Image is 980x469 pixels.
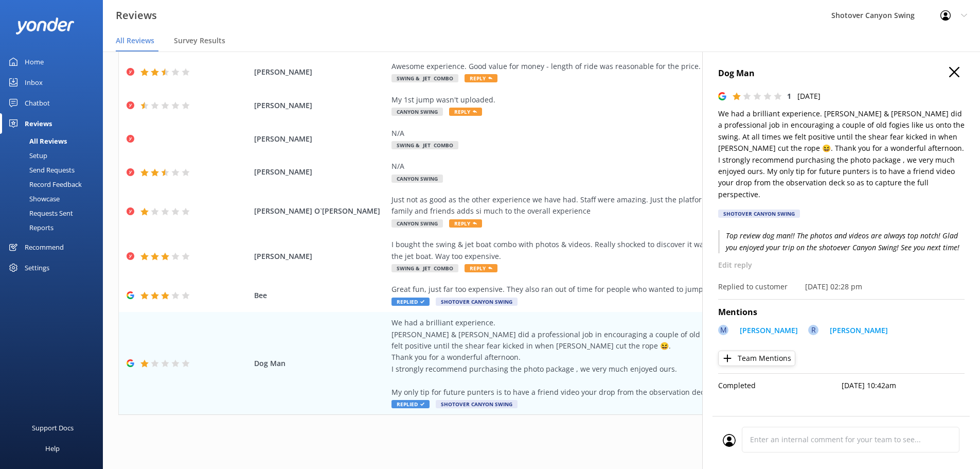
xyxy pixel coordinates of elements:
div: Recommend [25,237,64,257]
img: user_profile.svg [723,434,736,447]
span: Canyon Swing [391,219,443,228]
div: M [718,325,728,335]
span: Reply [465,264,497,272]
div: N/A [391,161,860,172]
h4: Dog Man [718,67,965,80]
h4: Mentions [718,306,965,319]
span: Replied [391,400,430,408]
div: Inbox [25,72,43,93]
span: Canyon Swing [391,108,443,116]
p: We had a brilliant experience. [PERSON_NAME] & [PERSON_NAME] did a professional job in encouragin... [718,108,965,200]
span: Swing & Jet Combo [391,264,458,272]
span: Swing & Jet Combo [391,74,458,82]
span: [PERSON_NAME] [254,166,387,178]
p: [DATE] 02:28 pm [805,281,862,292]
span: Swing & Jet Combo [391,141,458,149]
a: Setup [6,148,103,163]
span: Canyon Swing [391,175,443,183]
span: Shotover Canyon Swing [436,298,518,306]
div: I bought the swing & jet boat combo with photos & videos. Really shocked to discover it was anoth... [391,239,860,262]
a: Showcase [6,192,103,206]
span: Reply [449,108,482,116]
span: Bee [254,290,387,301]
span: [PERSON_NAME] [254,133,387,145]
div: We had a brilliant experience. [PERSON_NAME] & [PERSON_NAME] did a professional job in encouragin... [391,317,860,398]
p: [PERSON_NAME] [830,325,888,336]
div: Chatbot [25,93,50,113]
span: Reply [465,74,497,82]
div: Settings [25,257,49,278]
div: Record Feedback [6,177,82,192]
a: [PERSON_NAME] [735,325,798,339]
button: Team Mentions [718,351,795,366]
p: Edit reply [718,259,965,271]
span: All Reviews [116,36,154,46]
div: N/A [391,128,860,139]
div: Awesome experience. Good value for money - length of ride was reasonable for the price. [391,61,860,72]
span: Reply [449,219,482,228]
span: [PERSON_NAME] [254,66,387,78]
span: [PERSON_NAME] [254,100,387,111]
p: Completed [718,380,842,391]
span: Replied [391,298,430,306]
p: Replied to customer [718,281,788,292]
div: Just not as good as the other experience we have had. Staff were amazing. Just the platform is no... [391,194,860,217]
a: [PERSON_NAME] [825,325,888,339]
div: Support Docs [32,418,74,438]
div: My 1st jump wasn't uploaded. [391,94,860,106]
button: Close [949,67,959,78]
a: Reports [6,220,103,235]
a: Requests Sent [6,206,103,220]
span: 1 [787,91,791,101]
div: Showcase [6,192,60,206]
div: All Reviews [6,134,67,148]
a: Record Feedback [6,177,103,192]
span: Shotover Canyon Swing [436,400,518,408]
div: Send Requests [6,163,75,177]
p: [DATE] 10:42am [842,380,965,391]
div: Shotover Canyon Swing [718,210,800,218]
p: [PERSON_NAME] [740,325,798,336]
div: Help [45,438,60,459]
span: [PERSON_NAME] O`[PERSON_NAME] [254,205,387,217]
div: R [808,325,818,335]
div: Great fun, just far too expensive. They also ran out of time for people who wanted to jump again [391,284,860,295]
a: Send Requests [6,163,103,177]
span: Survey Results [174,36,225,46]
img: yonder-white-logo.png [15,18,75,34]
p: Top review dog man!! The photos and videos are always top notch! Glad you enjoyed your trip on th... [718,230,965,253]
div: Reports [6,220,54,235]
div: Home [25,51,44,72]
div: Setup [6,148,47,163]
span: [PERSON_NAME] [254,251,387,262]
div: Requests Sent [6,206,73,220]
a: All Reviews [6,134,103,148]
h3: Reviews [116,7,157,24]
div: Reviews [25,113,52,134]
p: [DATE] [797,91,821,102]
span: Dog Man [254,358,387,369]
